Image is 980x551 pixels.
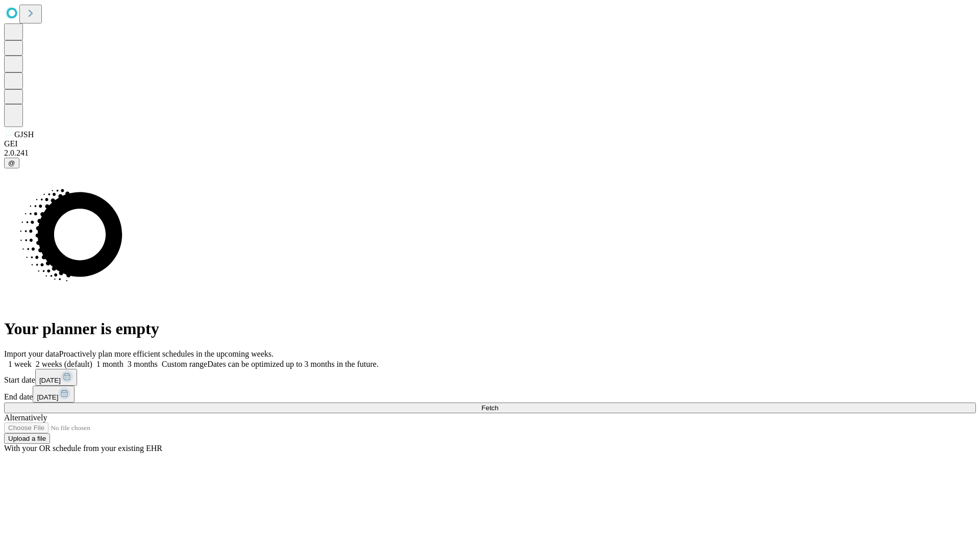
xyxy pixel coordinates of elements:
span: Dates can be optimized up to 3 months in the future. [207,360,378,368]
div: Start date [4,369,976,386]
div: End date [4,386,976,403]
span: 1 month [96,360,124,368]
button: [DATE] [35,369,77,386]
span: GJSH [14,130,34,139]
span: 3 months [128,360,158,368]
span: Proactively plan more efficient schedules in the upcoming weeks. [59,349,274,358]
span: Alternatively [4,413,47,422]
div: GEI [4,139,976,148]
h1: Your planner is empty [4,319,976,338]
span: [DATE] [39,377,61,384]
div: 2.0.241 [4,148,976,158]
span: @ [8,159,15,167]
button: @ [4,158,19,168]
span: [DATE] [37,393,58,401]
span: 1 week [8,360,32,368]
span: 2 weeks (default) [36,360,92,368]
span: With your OR schedule from your existing EHR [4,444,162,453]
button: Fetch [4,403,976,413]
span: Import your data [4,349,59,358]
span: Custom range [162,360,207,368]
button: [DATE] [33,386,75,403]
span: Fetch [481,404,498,412]
button: Upload a file [4,433,50,444]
